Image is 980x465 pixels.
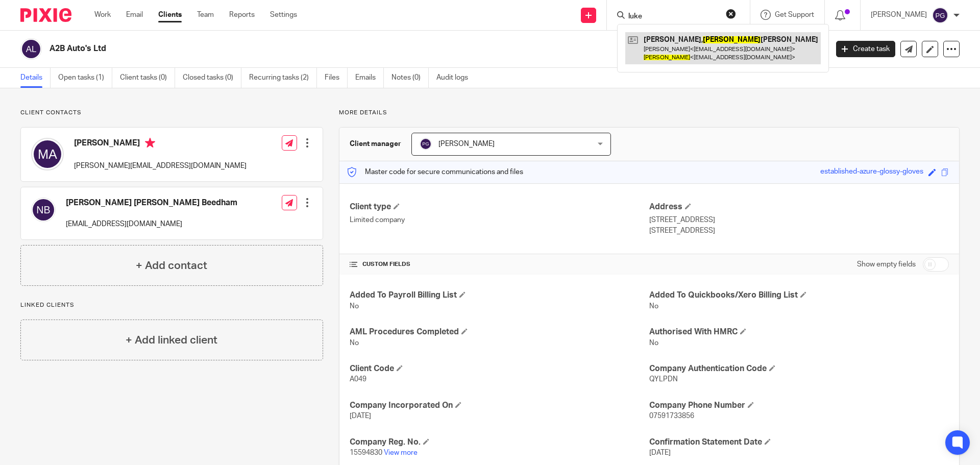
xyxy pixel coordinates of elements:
a: Settings [270,10,297,20]
p: [STREET_ADDRESS] [649,226,949,236]
p: [EMAIL_ADDRESS][DOMAIN_NAME] [66,219,237,229]
p: Limited company [350,215,649,225]
p: [PERSON_NAME][EMAIL_ADDRESS][DOMAIN_NAME] [74,161,247,171]
img: svg%3E [20,38,42,60]
p: [STREET_ADDRESS] [649,215,949,225]
span: No [649,339,658,347]
span: A049 [350,376,366,383]
p: Master code for secure communications and files [347,167,523,177]
span: 07591733856 [649,412,694,420]
img: svg%3E [420,138,432,150]
label: Show empty fields [857,259,916,270]
h4: + Add contact [136,258,207,274]
a: Reports [229,10,255,20]
span: [PERSON_NAME] [438,140,495,148]
a: Closed tasks (0) [183,68,241,88]
h3: Client manager [350,139,401,149]
span: No [649,303,658,310]
div: established-azure-glossy-gloves [820,166,923,178]
h4: Authorised With HMRC [649,327,949,337]
h4: Added To Payroll Billing List [350,290,649,301]
a: Details [20,68,51,88]
h4: Client Code [350,363,649,374]
h4: Company Incorporated On [350,400,649,411]
a: Emails [355,68,384,88]
span: Get Support [775,11,814,18]
i: Primary [145,138,155,148]
a: Notes (0) [391,68,429,88]
a: Clients [158,10,182,20]
h2: A2B Auto's Ltd [50,43,667,54]
span: [DATE] [649,449,671,456]
button: Clear [726,9,736,19]
h4: Address [649,202,949,212]
h4: Company Reg. No. [350,437,649,448]
a: Open tasks (1) [58,68,112,88]
h4: Company Phone Number [649,400,949,411]
p: Client contacts [20,109,323,117]
span: [DATE] [350,412,371,420]
img: svg%3E [932,7,948,23]
h4: + Add linked client [126,332,217,348]
h4: AML Procedures Completed [350,327,649,337]
h4: Company Authentication Code [649,363,949,374]
input: Search [627,12,719,21]
a: Recurring tasks (2) [249,68,317,88]
p: More details [339,109,960,117]
h4: CUSTOM FIELDS [350,260,649,268]
span: No [350,303,359,310]
a: View more [384,449,418,456]
h4: Confirmation Statement Date [649,437,949,448]
p: [PERSON_NAME] [871,10,927,20]
a: Team [197,10,214,20]
img: svg%3E [31,138,64,170]
a: Email [126,10,143,20]
span: No [350,339,359,347]
h4: [PERSON_NAME] [74,138,247,151]
h4: Client type [350,202,649,212]
span: QYLPDN [649,376,678,383]
a: Audit logs [436,68,476,88]
span: 15594830 [350,449,382,456]
h4: Added To Quickbooks/Xero Billing List [649,290,949,301]
a: Work [94,10,111,20]
img: Pixie [20,8,71,22]
a: Create task [836,41,895,57]
a: Files [325,68,348,88]
h4: [PERSON_NAME] [PERSON_NAME] Beedham [66,198,237,208]
p: Linked clients [20,301,323,309]
img: svg%3E [31,198,56,222]
a: Client tasks (0) [120,68,175,88]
